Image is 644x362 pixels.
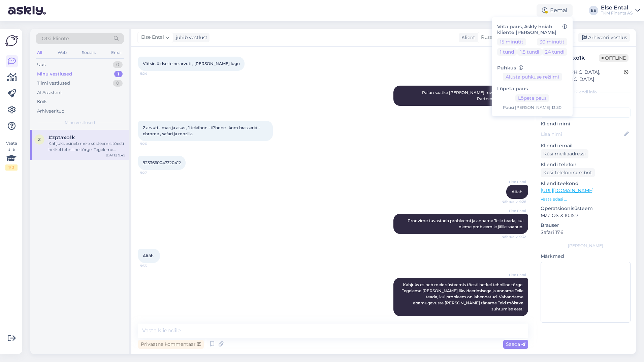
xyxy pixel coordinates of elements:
[501,316,526,322] span: 9:45
[497,86,567,92] h6: Lõpeta paus
[541,222,631,229] p: Brauser
[113,61,123,68] div: 0
[113,80,123,87] div: 0
[517,48,542,56] button: 1.5 tundi
[501,199,526,204] span: Nähtud ✓ 9:28
[541,180,631,187] p: Klienditeekond
[36,48,43,57] div: All
[408,218,524,229] span: Proovime tuvastada probleemi ja anname Teile teada, kui oleme probleemile jälile saanud.
[481,34,499,41] span: Russian
[497,65,567,71] h6: Puhkus
[501,272,526,277] span: Else Ental
[599,54,629,62] span: Offline
[140,170,165,175] span: 9:27
[601,5,633,10] div: Else Ental
[501,179,526,184] span: Else Ental
[56,48,68,57] div: Web
[114,71,123,78] div: 1
[542,48,567,56] button: 24 tundi
[541,168,595,177] div: Küsi telefoninumbrit
[541,149,588,158] div: Küsi meiliaadressi
[541,253,631,260] p: Märkmed
[541,212,631,219] p: Mac OS X 10.15.7
[110,48,124,57] div: Email
[541,108,631,118] input: Lisa tag
[503,73,562,81] button: Alusta puhkuse režiimi
[106,153,125,158] div: [DATE] 9:45
[42,35,69,42] span: Otsi kliente
[37,108,65,115] div: Arhiveeritud
[541,142,631,149] p: Kliendi email
[140,263,165,268] span: 9:33
[5,34,18,47] img: Askly Logo
[5,140,18,171] div: Vaata siia
[537,4,573,17] div: Eemal
[37,98,47,105] div: Kõik
[5,164,18,171] div: 1 / 3
[537,38,567,46] button: 30 minutit
[541,205,631,212] p: Operatsioonisüsteem
[143,253,154,258] span: Aitäh
[173,34,207,41] div: juhib vestlust
[506,341,525,347] span: Saada
[38,137,41,142] span: z
[37,61,45,68] div: Uus
[541,196,631,202] p: Vaata edasi ...
[541,187,593,193] a: [URL][DOMAIN_NAME]
[65,120,95,126] span: Minu vestlused
[515,94,549,102] button: Lõpeta paus
[543,69,624,83] div: [GEOGRAPHIC_DATA], [GEOGRAPHIC_DATA]
[143,160,181,165] span: 9233660047320412
[402,282,524,311] span: Kahjuks esineb meie süsteemis tõesti hetkel tehniline tõrge. Tegeleme [PERSON_NAME] likvideerimis...
[80,48,97,57] div: Socials
[459,34,475,41] div: Klient
[589,6,598,15] div: EE
[541,89,631,95] div: Kliendi info
[497,104,567,111] div: Pausi [PERSON_NAME] | 13:30
[541,229,631,236] p: Safari 17.6
[140,141,165,146] span: 9:26
[578,33,630,42] div: Arhiveeri vestlus
[512,189,523,194] span: Aitäh.
[497,38,526,46] button: 15 minutit
[497,24,567,35] h6: Võta paus, Askly hoiab kliente [PERSON_NAME]
[49,134,75,141] span: #zptaxo1k
[497,48,517,56] button: 1 tund
[143,61,240,66] span: Võtsin üldse teine arvuti , [PERSON_NAME] lugu
[541,161,631,168] p: Kliendi telefon
[37,89,62,96] div: AI Assistent
[501,234,526,239] span: Nähtud ✓ 9:32
[541,130,623,138] input: Lisa nimi
[143,125,261,136] span: 2 arvuti - mac ja asus , 1 telefoon - iPhone , kom brasserid - chrome , safari ja mozilla.
[140,71,165,76] span: 9:24
[557,54,599,62] div: # zptaxo1k
[601,5,640,16] a: Else EntalTKM Finants AS
[37,80,70,87] div: Tiimi vestlused
[37,71,72,78] div: Minu vestlused
[601,10,633,16] div: TKM Finants AS
[49,141,125,153] div: Kahjuks esineb meie süsteemis tõesti hetkel tehniline tõrge. Tegeleme [PERSON_NAME] likvideerimis...
[541,99,631,106] p: Kliendi tag'id
[422,90,524,101] span: Palun saatke [PERSON_NAME] tuvastamiseks Teie Partnerkaardi number.
[541,120,631,127] p: Kliendi nimi
[138,340,204,349] div: Privaatne kommentaar
[541,243,631,249] div: [PERSON_NAME]
[141,34,164,41] span: Else Ental
[501,208,526,213] span: Else Ental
